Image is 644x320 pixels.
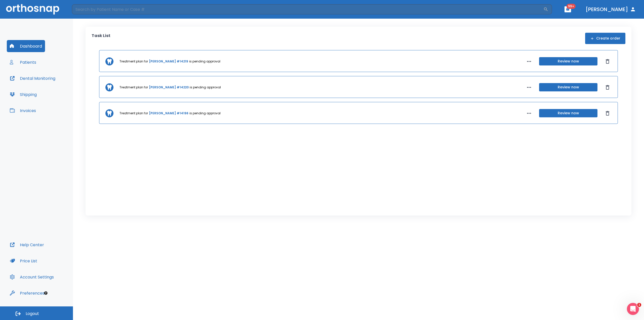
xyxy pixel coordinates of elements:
[7,72,58,84] button: Dental Monitoring
[44,291,48,295] div: Tooltip anchor
[7,287,48,299] button: Preferences
[7,40,45,52] button: Dashboard
[72,4,543,14] input: Search by Patient Name or Case #
[603,109,612,117] button: Dismiss
[26,311,39,316] span: Logout
[7,271,57,283] button: Account Settings
[603,57,612,65] button: Dismiss
[92,33,110,44] p: Task List
[119,85,148,90] p: Treatment plan for
[119,111,148,116] p: Treatment plan for
[149,111,188,116] a: [PERSON_NAME] #14196
[539,83,597,91] button: Review now
[584,5,638,14] button: [PERSON_NAME]
[149,85,189,90] a: [PERSON_NAME] #14220
[7,88,40,100] button: Shipping
[539,57,597,65] button: Review now
[567,4,576,9] span: 99+
[627,303,639,315] iframe: Intercom live chat
[585,33,625,44] button: Create order
[119,59,148,64] p: Treatment plan for
[539,109,597,117] button: Review now
[6,4,59,14] img: Orthosnap
[7,104,39,117] button: Invoices
[7,255,40,267] button: Price List
[149,59,188,64] a: [PERSON_NAME] #14219
[189,111,221,116] p: is pending approval
[603,83,612,91] button: Dismiss
[190,85,221,90] p: is pending approval
[637,303,641,307] span: 1
[189,59,220,64] p: is pending approval
[7,239,47,251] button: Help Center
[7,56,39,68] button: Patients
